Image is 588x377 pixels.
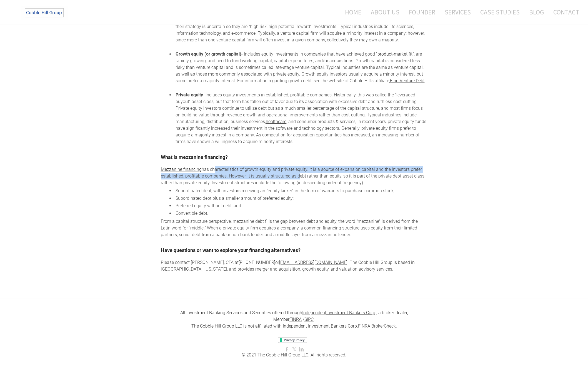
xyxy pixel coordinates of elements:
[405,5,439,19] a: Founder
[161,167,202,172] u: Mezzanine financing
[396,323,397,329] font: .
[292,347,296,352] a: Twitter
[174,210,427,217] li: Convertible debt.
[161,154,228,160] strong: What is mezzanine financing?
[304,317,314,322] a: SIPC
[161,247,301,253] font: Have questions or want to explore your financing alternatives?
[326,310,375,315] u: Investment Bankers Corp
[191,323,358,329] font: The Cobble Hill Group LLC is not affiliated with Independent Investment Bankers Corp.
[525,5,548,19] a: Blog
[174,3,427,50] li: - Includes equity investments in companies that are at an early stage of development. Generally, ...
[377,51,412,57] a: product-market fit
[302,310,326,315] font: Independent
[367,5,404,19] a: About Us
[176,51,241,57] strong: Growth equity (or growth capital)
[21,6,68,20] img: The Cobble Hill Group LLC
[337,5,366,19] a: Home
[161,259,427,273] div: Please contact [PERSON_NAME], CFA at or . The Cobble Hill Group is based in [GEOGRAPHIC_DATA], [U...
[441,5,475,19] a: Services
[161,352,427,358] div: ​© 2021 The Cobble Hill Group LLC. All rights reserved.
[476,5,524,19] a: Case Studies
[174,195,427,202] li: Subordinated debt plus a smaller amount of preferred equity;
[174,203,427,209] li: Preferred equity without debt; and
[285,347,289,352] a: Facebook
[161,167,202,172] a: ​Mezzanine financing
[174,188,427,194] li: Subordinated debt, with investors receiving an "equity kicker" in the form of warrants to purchas...
[279,260,347,265] a: [EMAIL_ADDRESS][DOMAIN_NAME]
[302,310,376,315] a: IndependentInvestment Bankers Corp.
[174,92,427,145] li: - Includes equity investments in established, profitable companies. Historically, this was called...
[161,154,228,160] font: ​
[180,310,302,315] font: All Investment Banking Services and Securities offered through
[303,317,304,322] font: /
[161,166,427,238] div: has characteristics of growth equity and private equity. It is a source of expansion capital and ...
[314,317,315,322] font: .
[176,92,203,98] strong: Private equity
[549,5,579,19] a: Contact
[326,310,376,315] font: .
[390,78,425,83] a: Find Venture Debt
[266,119,286,124] a: healthcare
[174,51,427,91] li: - Includes equity investments in companies that have achieved good " ", are rapidly growing, and ...
[278,337,310,343] iframe: Privacy Policy
[358,323,396,329] a: FINRA BrokerCheck
[289,317,302,322] a: FINRA
[239,260,275,265] a: [PHONE_NUMBER]
[299,347,304,352] a: Linkedin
